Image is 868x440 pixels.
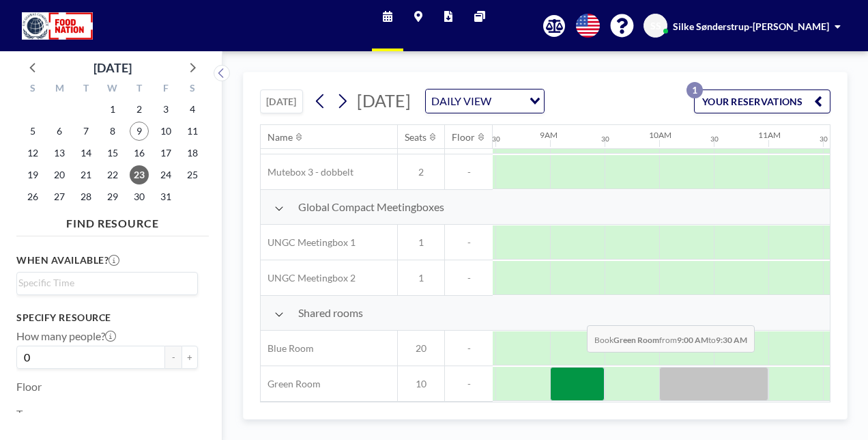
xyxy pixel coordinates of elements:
h3: Specify resource [16,312,198,324]
div: Search for option [17,273,197,293]
span: 1 [398,236,444,249]
h4: FIND RESOURCE [16,211,209,230]
p: 1 [686,82,703,98]
span: Monday, October 13, 2025 [50,143,69,163]
span: - [445,342,493,355]
span: Tuesday, October 14, 2025 [76,143,96,163]
span: Sunday, October 12, 2025 [23,143,42,163]
span: Friday, October 24, 2025 [156,165,175,184]
button: + [182,346,198,369]
div: 30 [710,135,719,143]
span: Global Compact Meetingboxes [298,200,444,214]
b: 9:30 AM [716,335,747,345]
span: Monday, October 6, 2025 [50,122,69,141]
span: SS [650,20,661,32]
span: Saturday, October 11, 2025 [183,122,202,141]
span: 1 [398,272,444,284]
span: Mutebox 3 - dobbelt [261,166,353,178]
div: 10AM [649,130,671,140]
span: Sunday, October 26, 2025 [23,187,42,206]
span: 2 [398,166,444,178]
span: Friday, October 10, 2025 [156,122,175,141]
span: Saturday, October 25, 2025 [183,165,202,184]
span: Thursday, October 9, 2025 [130,122,149,141]
span: - [445,378,493,390]
span: Monday, October 27, 2025 [50,187,69,206]
div: W [100,81,126,98]
div: T [126,81,152,98]
span: Saturday, October 4, 2025 [183,100,202,119]
div: Floor [452,131,475,143]
div: S [179,81,205,98]
span: Book from to [587,325,755,353]
span: - [445,166,493,178]
span: Friday, October 3, 2025 [156,100,175,119]
div: Seats [405,131,426,143]
span: Tuesday, October 28, 2025 [76,187,96,206]
div: Search for option [426,90,544,113]
span: - [445,236,493,249]
b: Green Room [613,335,659,345]
div: M [46,81,73,98]
span: UNGC Meetingbox 1 [261,236,356,249]
button: - [165,346,182,369]
input: Search for option [18,275,190,290]
span: Thursday, October 2, 2025 [130,100,149,119]
button: [DATE] [260,90,303,113]
input: Search for option [495,92,521,110]
span: UNGC Meetingbox 2 [261,272,356,284]
label: How many people? [16,329,116,343]
button: YOUR RESERVATIONS1 [694,90,830,113]
div: [DATE] [93,58,132,77]
span: 10 [398,378,444,390]
span: Wednesday, October 8, 2025 [103,122,122,141]
div: S [20,81,46,98]
span: Thursday, October 30, 2025 [130,187,149,206]
label: Floor [16,380,42,394]
div: 11AM [758,130,781,140]
span: Silke Sønderstrup-[PERSON_NAME] [673,20,829,32]
img: organization-logo [22,12,93,40]
span: Wednesday, October 22, 2025 [103,165,122,184]
span: Thursday, October 16, 2025 [130,143,149,163]
div: 30 [820,135,828,143]
span: [DATE] [357,90,411,111]
span: Tuesday, October 7, 2025 [76,122,96,141]
div: F [152,81,179,98]
span: Thursday, October 23, 2025 [130,165,149,184]
span: - [445,272,493,284]
label: Type [16,407,39,421]
div: Name [267,131,293,143]
span: Friday, October 31, 2025 [156,187,175,206]
span: Tuesday, October 21, 2025 [76,165,96,184]
div: T [73,81,100,98]
span: 20 [398,342,444,355]
span: Green Room [261,378,321,390]
b: 9:00 AM [677,335,708,345]
span: Shared rooms [298,306,363,320]
span: Wednesday, October 29, 2025 [103,187,122,206]
span: Sunday, October 5, 2025 [23,122,42,141]
span: Sunday, October 19, 2025 [23,165,42,184]
span: DAILY VIEW [429,92,494,110]
span: Blue Room [261,342,314,355]
span: Monday, October 20, 2025 [50,165,69,184]
span: Wednesday, October 1, 2025 [103,100,122,119]
span: Saturday, October 18, 2025 [183,143,202,163]
div: 9AM [540,130,558,140]
span: Wednesday, October 15, 2025 [103,143,122,163]
span: Friday, October 17, 2025 [156,143,175,163]
div: 30 [601,135,609,143]
div: 30 [492,135,500,143]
